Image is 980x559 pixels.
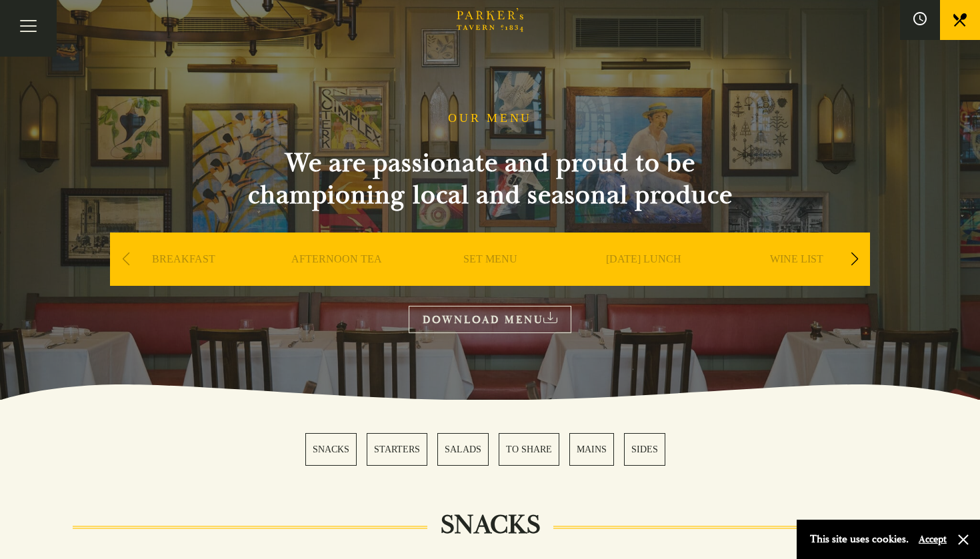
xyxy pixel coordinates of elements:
[409,306,571,333] a: DOWNLOAD MENU
[417,233,563,326] div: 3 / 9
[606,253,681,306] a: [DATE] LUNCH
[305,433,357,466] a: 1 / 6
[291,253,382,306] a: AFTERNOON TEA
[437,433,489,466] a: 3 / 6
[570,233,717,326] div: 4 / 9
[110,233,257,326] div: 1 / 9
[448,111,532,126] h1: OUR MENU
[770,253,823,306] a: WINE LIST
[723,233,870,326] div: 5 / 9
[263,233,410,326] div: 2 / 9
[367,433,427,466] a: 2 / 6
[427,509,553,541] h2: SNACKS
[499,433,559,466] a: 4 / 6
[223,147,757,211] h2: We are passionate and proud to be championing local and seasonal produce
[117,245,135,274] div: Previous slide
[919,533,947,546] button: Accept
[569,433,614,466] a: 5 / 6
[957,533,970,546] button: Close and accept
[463,253,517,306] a: SET MENU
[152,253,215,306] a: BREAKFAST
[810,530,909,549] p: This site uses cookies.
[845,245,863,274] div: Next slide
[624,433,665,466] a: 6 / 6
